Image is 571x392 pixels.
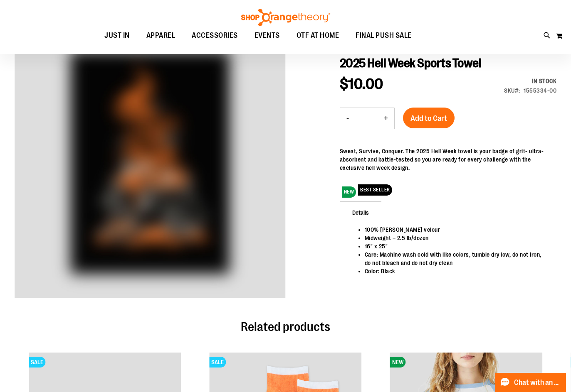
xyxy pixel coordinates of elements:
span: FINAL PUSH SALE [356,26,412,45]
div: carousel [15,29,286,299]
span: NEW [390,357,406,367]
span: Details [340,201,381,223]
li: Care: Machine wash cold with like colors, tumble dry low, do not iron, do not bleach and do not d... [365,250,548,267]
img: OTF 2025 Hell Week Event Retail [15,27,286,298]
a: ACCESSORIES [183,26,246,45]
span: Add to Cart [410,114,447,123]
div: OTF 2025 Hell Week Event Retail [15,29,286,299]
span: NEW [342,186,356,198]
a: EVENTS [246,26,288,45]
li: 16" x 25" [365,242,548,250]
span: ACCESSORIES [192,26,238,45]
span: BEST SELLER [358,184,392,196]
a: JUST IN [96,26,138,45]
li: Color: Black [365,267,548,275]
span: 2025 Hell Week Sports Towel [340,56,482,70]
span: EVENTS [255,26,280,45]
button: Increase product quantity [378,108,394,129]
strong: SKU [504,87,520,94]
span: SALE [29,357,45,367]
div: Sweat, Survive, Conquer. The 2025 Hell Week towel is your badge of grit- ultra-absorbent and batt... [340,147,556,172]
span: $10.00 [340,76,383,93]
li: Midweight – 2.5 lb/dozen [365,234,548,242]
a: APPAREL [138,26,184,45]
span: APPAREL [146,26,176,45]
span: In stock [532,78,556,84]
input: Product quantity [355,108,378,128]
span: SALE [209,357,226,367]
div: 1555334-00 [524,86,556,95]
span: OTF AT HOME [297,26,339,45]
button: Chat with an Expert [495,373,566,392]
img: Shop Orangetheory [240,9,331,26]
span: JUST IN [104,26,130,45]
span: Related products [241,320,330,334]
button: Decrease product quantity [340,108,355,129]
a: FINAL PUSH SALE [347,26,420,45]
div: Availability [504,77,556,85]
span: Chat with an Expert [514,379,561,387]
li: 100% [PERSON_NAME] velour [365,225,548,234]
button: Add to Cart [403,108,455,128]
a: OTF AT HOME [288,26,348,45]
